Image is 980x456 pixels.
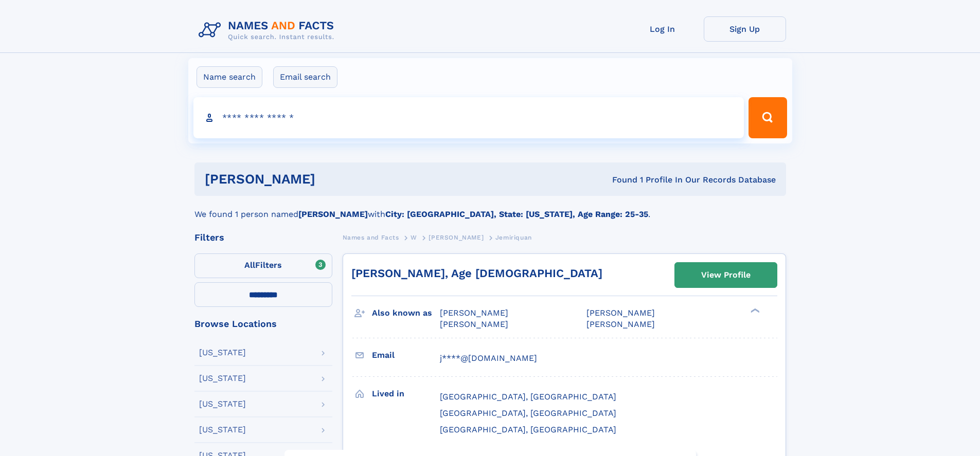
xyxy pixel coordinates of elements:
label: Name search [197,66,262,88]
span: [PERSON_NAME] [586,319,655,329]
a: [PERSON_NAME] [429,231,484,244]
span: [PERSON_NAME] [440,319,508,329]
a: Names and Facts [343,231,399,244]
div: [US_STATE] [199,374,246,382]
span: [PERSON_NAME] [586,308,655,318]
h1: [PERSON_NAME] [205,173,464,186]
button: Search Button [749,97,787,138]
span: [PERSON_NAME] [440,308,508,318]
a: Log In [621,16,704,42]
div: View Profile [701,263,751,287]
label: Email search [273,66,337,88]
a: [PERSON_NAME], Age [DEMOGRAPHIC_DATA] [351,267,602,280]
span: [GEOGRAPHIC_DATA], [GEOGRAPHIC_DATA] [440,425,616,434]
div: ❯ [748,307,760,314]
span: Jemiriquan [495,234,532,241]
label: Filters [194,253,332,278]
h3: Email [372,346,440,364]
input: search input [193,97,744,138]
div: We found 1 person named with . [194,196,786,221]
a: View Profile [675,263,777,287]
h3: Also known as [372,304,440,322]
span: W [411,234,417,241]
div: [US_STATE] [199,349,246,357]
span: [GEOGRAPHIC_DATA], [GEOGRAPHIC_DATA] [440,408,616,418]
b: City: [GEOGRAPHIC_DATA], State: [US_STATE], Age Range: 25-35 [385,209,648,219]
div: Browse Locations [194,319,332,329]
div: [US_STATE] [199,400,246,408]
div: Found 1 Profile In Our Records Database [464,174,776,186]
a: Sign Up [704,16,786,42]
div: [US_STATE] [199,426,246,434]
span: All [244,260,255,270]
span: [PERSON_NAME] [429,234,484,241]
b: [PERSON_NAME] [298,209,368,219]
h3: Lived in [372,385,440,403]
div: Filters [194,233,332,242]
img: Logo Names and Facts [194,16,343,44]
span: [GEOGRAPHIC_DATA], [GEOGRAPHIC_DATA] [440,392,616,402]
a: W [411,231,417,244]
